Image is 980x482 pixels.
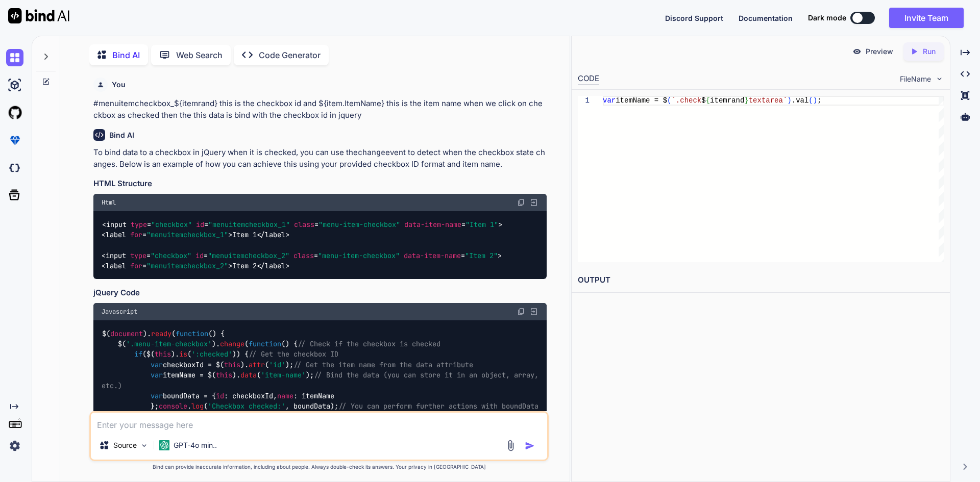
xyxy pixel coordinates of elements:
p: Code Generator [259,49,321,61]
span: id [196,220,204,229]
span: } [744,96,748,105]
span: console [159,402,187,411]
span: 'id' [269,360,285,369]
span: "menuitemcheckbox_2" [208,251,289,260]
img: attachment [505,440,517,451]
span: // Check if the checkbox is checked [298,339,440,348]
img: Open in Browser [529,198,538,207]
img: copy [517,198,525,207]
span: Documentation [739,14,793,22]
span: FileName [900,74,931,84]
img: Pick Models [140,441,149,450]
span: $ [701,96,705,105]
span: for [130,261,142,270]
span: 'item-name' [261,371,306,380]
h6: You [112,80,126,90]
span: < = > [102,230,232,239]
span: input [106,251,126,260]
img: Bind AI [8,8,69,23]
span: "Item 2" [465,251,498,260]
img: GPT-4o mini [159,440,169,450]
p: Bind can provide inaccurate information, including about people. Always double-check its answers.... [89,463,549,471]
span: attr [249,360,265,369]
span: id [195,251,204,260]
span: .val [791,96,808,105]
span: { [705,96,709,105]
p: Run [923,46,936,57]
img: githubLight [6,104,23,121]
span: this [155,350,171,359]
span: ':checked' [191,350,232,359]
p: Web Search [176,49,223,61]
span: 'Checkbox checked:' [208,402,285,411]
span: "checkbox" [151,251,191,260]
h6: Bind AI [109,130,134,140]
span: "checkbox" [151,220,192,229]
p: GPT-4o min.. [174,440,217,450]
span: </ > [257,230,289,239]
div: CODE [578,73,599,85]
span: label [265,230,285,239]
span: label [265,261,285,270]
span: < = = = = > [102,251,502,260]
span: // Bind the data (you can store it in an object, array, etc.) [102,371,543,390]
span: `.check [671,96,701,105]
p: To bind data to a checkbox in jQuery when it is checked, you can use the event to detect when the... [93,147,547,170]
span: Html [102,198,116,207]
code: $( ). ( ( ) { $( ). ( ( ) { ($( ). ( )) { checkboxId = $( ). ( ); itemName = $( ). ( ); boundData... [102,328,543,443]
span: itemrand [710,96,744,105]
span: is [179,350,187,359]
p: Source [113,440,137,450]
span: Javascript [102,308,137,316]
span: </ > [257,261,289,270]
h2: OUTPUT [572,268,950,292]
span: class [293,251,314,260]
span: "menuitemcheckbox_2" [146,261,228,270]
button: Documentation [739,13,793,23]
span: for [130,230,142,239]
h3: HTML Structure [93,178,547,190]
span: class [294,220,314,229]
p: Bind AI [112,49,140,61]
span: // Get the checkbox ID [249,350,338,359]
img: chat [6,49,23,66]
span: type [131,220,147,229]
span: "Item 1" [465,220,498,229]
span: var [151,360,163,369]
span: ready [151,329,171,338]
span: ( [808,96,813,105]
span: // Get the item name from the data attribute [293,360,473,369]
span: this [224,360,240,369]
img: ai-studio [6,77,23,94]
span: ; [817,96,821,105]
span: "menu-item-checkbox" [318,251,400,260]
span: "menu-item-checkbox" [318,220,400,229]
span: data-item-name [404,251,461,260]
span: function [176,329,208,338]
img: preview [852,47,862,56]
span: var [151,391,163,400]
span: id [216,391,224,400]
div: 1 [578,96,590,106]
span: "menuitemcheckbox_1" [146,230,228,239]
button: Invite Team [889,8,964,28]
span: Discord Support [665,14,723,22]
p: #menuitemcheckbox_${itemrand} this is the checkbox id and ${item.ItemName} this is the item name ... [93,98,547,121]
span: if [134,350,142,359]
span: textarea` [748,96,787,105]
code: Item 1 Item 2 [102,219,502,271]
span: name [277,391,293,400]
img: icon [525,441,535,451]
img: copy [517,308,525,316]
span: input [106,220,127,229]
img: chevron down [935,74,944,83]
img: darkCloudIdeIcon [6,159,23,176]
span: ) [787,96,791,105]
span: data [240,371,257,380]
span: var [151,371,163,380]
span: < = = = = > [102,220,502,229]
span: var [603,96,616,105]
img: Open in Browser [529,307,538,316]
span: "menuitemcheckbox_1" [208,220,290,229]
code: change [358,147,385,158]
